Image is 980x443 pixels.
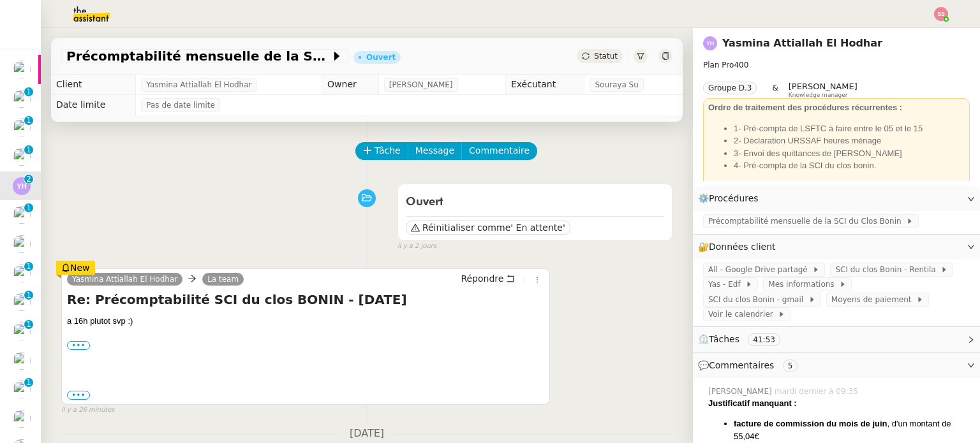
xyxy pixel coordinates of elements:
span: Mes informations [768,278,839,291]
nz-badge-sup: 1 [24,262,33,271]
td: Client [51,75,136,95]
img: users%2FC9SBsJ0duuaSgpQFj5LgoEX8n0o2%2Favatar%2Fec9d51b8-9413-4189-adfb-7be4d8c96a3c [13,265,31,282]
span: Réinitialiser comme [422,221,510,234]
img: svg [13,177,31,195]
div: ⏲️Tâches 41:53 [693,327,980,352]
span: mardi dernier à 09:35 [775,386,861,397]
img: users%2FAXgjBsdPtrYuxuZvIJjRexEdqnq2%2Favatar%2F1599931753966.jpeg [13,61,31,78]
strong: Justificatif manquant : [708,398,797,408]
span: Ouvert [406,196,443,208]
span: ⚙️ [698,191,764,206]
img: users%2FC9SBsJ0duuaSgpQFj5LgoEX8n0o2%2Favatar%2Fec9d51b8-9413-4189-adfb-7be4d8c96a3c [13,90,31,108]
span: Répondre [461,272,503,285]
span: Voir le calendrier [708,308,778,321]
span: Moyens de paiement [831,293,916,306]
img: users%2FSoHiyPZ6lTh48rkksBJmVXB4Fxh1%2Favatar%2F784cdfc3-6442-45b8-8ed3-42f1cc9271a4 [13,381,31,398]
p: 1 [26,145,31,157]
strong: Ordre de traitement des procédures récurrentes : [708,103,902,112]
nz-badge-sup: 2 [24,175,33,184]
label: ••• [67,341,90,350]
nz-tag: Groupe D.3 [703,82,757,94]
span: Knowledge manager [789,92,848,99]
td: Exécutant [505,75,584,95]
button: Répondre [456,272,519,286]
img: users%2FC9SBsJ0duuaSgpQFj5LgoEX8n0o2%2Favatar%2Fec9d51b8-9413-4189-adfb-7be4d8c96a3c [13,293,31,311]
span: Procédures [709,193,759,203]
span: Yas - Edf [708,278,745,291]
span: il y a 2 jours [397,241,436,252]
span: [DATE] [339,425,394,442]
div: 💬Commentaires 5 [693,353,980,378]
li: 1- Pré-compta de LSFTC à faire entre le 05 et le 15 [734,122,965,135]
p: 1 [26,203,31,215]
button: Message [408,142,462,160]
p: 1 [26,87,31,99]
button: Commentaire [461,142,537,160]
span: Précomptabilité mensuelle de la SCI du Clos Bonin [708,215,906,228]
span: Données client [709,242,776,252]
span: [PERSON_NAME] [708,386,775,397]
div: 🔐Données client [693,235,980,259]
app-user-label: Knowledge manager [789,82,857,98]
span: Tâches [709,334,739,344]
span: SCI du clos Bonin - gmail [708,293,808,306]
span: 400 [734,61,748,69]
span: [PERSON_NAME] [389,78,453,91]
span: 💬 [698,360,803,370]
img: users%2FC9SBsJ0duuaSgpQFj5LgoEX8n0o2%2Favatar%2Fec9d51b8-9413-4189-adfb-7be4d8c96a3c [13,148,31,166]
span: ' En attente' [510,221,565,234]
div: New [56,261,95,275]
span: il y a 26 minutes [61,405,115,416]
li: 4- Pré-compta de la SCI du clos bonin. [734,159,965,172]
span: Pas de date limite [146,99,215,112]
h4: Re: Précomptabilité SCI du clos BONIN - [DATE] [67,291,544,309]
p: 1 [26,116,31,127]
button: Réinitialiser comme' En attente' [406,221,570,235]
td: Owner [322,75,379,95]
div: Ouvert [366,54,396,61]
div: ⚙️Procédures [693,186,980,211]
span: [PERSON_NAME] [789,82,857,91]
span: Message [415,143,454,158]
span: & [772,82,778,98]
img: users%2FC9SBsJ0duuaSgpQFj5LgoEX8n0o2%2Favatar%2Fec9d51b8-9413-4189-adfb-7be4d8c96a3c [13,119,31,136]
span: Statut [594,52,618,61]
span: Commentaires [709,360,774,370]
nz-badge-sup: 1 [24,116,33,125]
p: 1 [26,378,31,389]
span: 🔐 [698,240,781,254]
span: Souraya Su [595,78,638,91]
li: 3- Envoi des quittances de [PERSON_NAME] [734,147,965,160]
img: users%2FC9SBsJ0duuaSgpQFj5LgoEX8n0o2%2Favatar%2Fec9d51b8-9413-4189-adfb-7be4d8c96a3c [13,235,31,253]
a: Yasmina Attiallah El Hodhar [67,273,182,285]
span: Tâche [375,143,401,158]
img: svg [934,7,948,21]
img: users%2FCk7ZD5ubFNWivK6gJdIkoi2SB5d2%2Favatar%2F3f84dbb7-4157-4842-a987-fca65a8b7a9a [13,352,31,370]
nz-badge-sup: 1 [24,87,33,96]
strong: facture de commission du mois de juin [734,419,887,428]
nz-badge-sup: 1 [24,145,33,154]
nz-tag: 41:53 [748,333,780,346]
nz-tag: 5 [783,359,798,372]
li: , d'un montant de 55,04€ [734,418,970,442]
span: Commentaire [469,143,530,158]
nz-badge-sup: 1 [24,291,33,300]
img: users%2FC9SBsJ0duuaSgpQFj5LgoEX8n0o2%2Favatar%2Fec9d51b8-9413-4189-adfb-7be4d8c96a3c [13,206,31,224]
span: All - Google Drive partagé [708,263,812,276]
div: a 16h plutot svp :) [67,315,544,328]
span: ⏲️ [698,334,791,344]
button: Tâche [355,142,408,160]
img: users%2FC9SBsJ0duuaSgpQFj5LgoEX8n0o2%2Favatar%2Fec9d51b8-9413-4189-adfb-7be4d8c96a3c [13,410,31,428]
td: Date limite [51,95,136,115]
nz-badge-sup: 1 [24,203,33,212]
label: ••• [67,391,90,400]
span: Précomptabilité mensuelle de la SCI du Clos Bonin - [DATE] [66,50,330,62]
p: 1 [26,320,31,331]
span: La team [207,275,239,284]
span: SCI du clos Bonin - Rentila [835,263,940,276]
p: 2 [26,175,31,186]
a: Yasmina Attiallah El Hodhar [722,37,882,49]
img: svg [703,36,717,50]
li: 2- Déclaration URSSAF heures ménage [734,134,965,147]
nz-badge-sup: 1 [24,320,33,329]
